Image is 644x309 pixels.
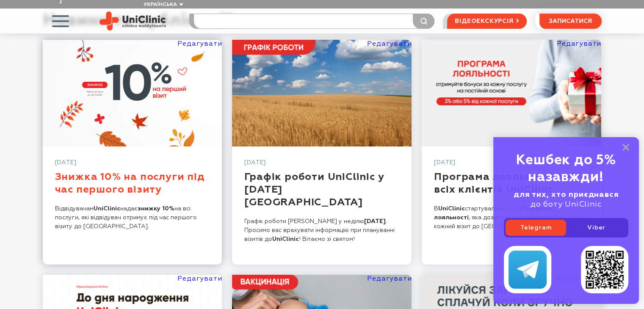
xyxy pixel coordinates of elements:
[232,40,412,146] a: Графік роботи UniClinic у День Незалежності України
[272,236,299,242] strong: UniClinic
[506,220,566,236] a: Telegram
[438,206,465,212] strong: UniClinic
[244,172,384,207] a: Графік роботи UniClinic у [DATE][GEOGRAPHIC_DATA]
[100,11,166,30] img: Uniclinic
[94,206,120,212] strong: UniClinic
[422,40,601,146] a: Програма лояльності для всіх клієнтів UniClinic
[144,2,177,7] span: Українська
[514,191,619,199] b: для тих, хто приєднався
[539,14,602,29] button: записатися
[549,18,592,24] span: записатися
[55,204,210,231] p: Відвідувачам надає на всі послуги, які відвідувач отримує під час першого візиту до [GEOGRAPHIC_D...
[55,159,210,171] div: [DATE]
[177,41,222,47] a: Редагувати
[504,152,628,186] div: Кешбек до 5% назавжди!
[434,159,589,171] div: [DATE]
[194,14,434,28] input: Послуга або прізвище
[55,172,205,195] a: Знижка 10% на послуги під час першого візиту
[364,218,386,224] strong: [DATE]
[177,276,222,282] a: Редагувати
[43,40,222,146] a: Знижка 10% на послуги під час першого візиту
[367,276,412,282] a: Редагувати
[367,41,412,47] a: Редагувати
[566,220,627,236] a: Viber
[244,159,399,171] div: [DATE]
[138,206,174,212] strong: знижку 10%
[557,41,601,47] a: Редагувати
[447,14,526,29] a: відеоекскурсія
[434,172,576,195] a: Програма лояльності для всіх клієнтів UniClinic
[141,2,183,8] button: Українська
[244,217,399,244] p: Графік роботи [PERSON_NAME] у неділю . Просимо вас врахувати інформацію при плануванні візитів до...
[455,14,513,28] span: відеоекскурсія
[504,190,628,210] div: до боту UniClinic
[434,204,589,231] p: В стартувала вигідна , яка дозволяє накопичувати бонуси за кожний візит до [GEOGRAPHIC_DATA]!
